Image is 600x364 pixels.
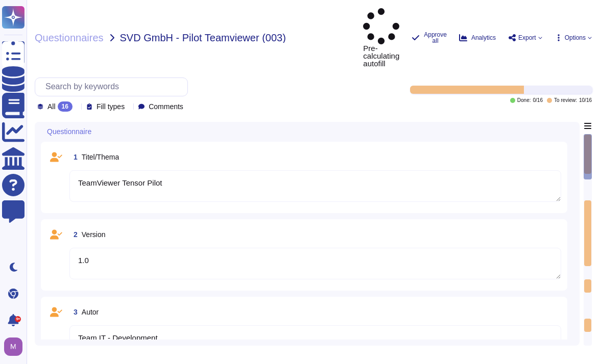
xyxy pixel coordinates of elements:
div: 16 [58,101,73,112]
span: Done: [517,98,531,103]
span: Pre-calculating autofill [363,8,399,67]
span: Options [565,35,586,41]
img: user [4,337,22,356]
span: 0 / 16 [533,98,542,103]
span: Version [82,230,106,239]
button: Approve all [412,32,447,44]
span: Comments [149,103,183,110]
textarea: TeamViewer Tensor Pilot [69,170,561,202]
span: 10 / 16 [579,98,592,103]
span: All [47,103,56,110]
span: Approve all [424,32,447,44]
textarea: Team IT - Development [69,325,561,357]
span: 3 [69,308,78,316]
span: 2 [69,231,78,238]
span: Questionnaire [47,128,91,135]
span: Titel/Thema [82,153,119,161]
span: Analytics [471,35,496,41]
div: 9+ [15,316,21,322]
input: Search by keywords [40,78,187,96]
span: Export [518,35,536,41]
span: Fill types [97,103,125,110]
span: 1 [69,153,78,161]
textarea: 1.0 [69,248,561,279]
span: SVD GmbH - Pilot Teamviewer (003) [120,33,286,43]
span: Autor [82,308,99,316]
span: To review: [554,98,577,103]
button: Analytics [459,34,496,42]
button: user [2,335,30,358]
span: Questionnaires [35,33,104,43]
